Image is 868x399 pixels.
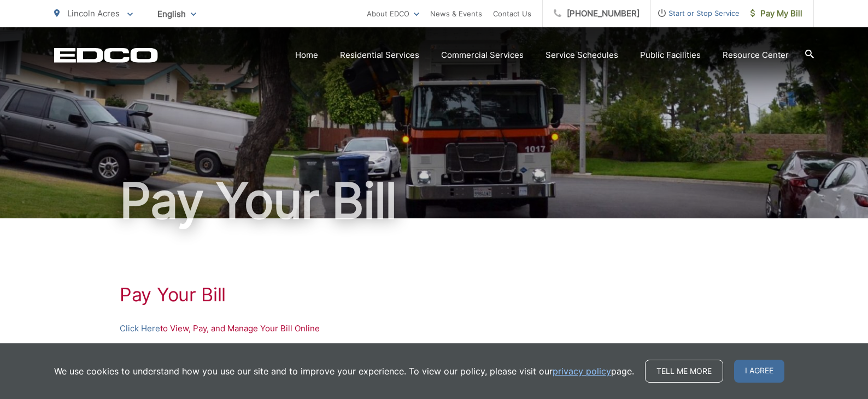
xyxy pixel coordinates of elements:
span: English [149,4,204,23]
a: Commercial Services [441,49,524,62]
p: We use cookies to understand how you use our site and to improve your experience. To view our pol... [54,365,634,378]
a: Home [295,49,318,62]
a: News & Events [430,7,482,20]
a: Tell me more [645,360,723,383]
a: Resource Center [723,49,789,62]
a: EDCD logo. Return to the homepage. [54,47,158,63]
span: I agree [734,360,784,383]
a: Residential Services [340,49,419,62]
a: Click Here [120,322,160,335]
a: Service Schedules [546,49,618,62]
a: About EDCO [367,7,419,20]
a: Contact Us [493,7,531,20]
a: privacy policy [553,365,611,378]
a: Public Facilities [640,49,701,62]
h1: Pay Your Bill [120,284,748,306]
h1: Pay Your Bill [54,174,814,228]
span: Lincoln Acres [67,8,120,19]
p: to View, Pay, and Manage Your Bill Online [120,322,748,335]
span: Pay My Bill [750,7,802,20]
